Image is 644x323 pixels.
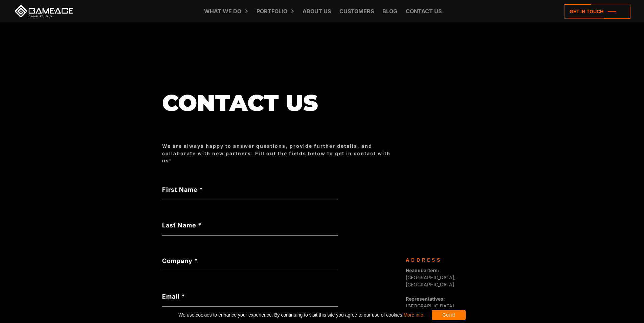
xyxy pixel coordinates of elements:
a: More info [403,312,423,318]
span: We use cookies to enhance your experience. By continuing to visit this site you agree to our use ... [178,310,423,320]
strong: Representatives: [406,296,445,302]
h1: Contact us [162,90,399,115]
div: Address [406,256,477,263]
span: [GEOGRAPHIC_DATA], [GEOGRAPHIC_DATA] [406,267,456,287]
label: Company * [162,256,338,265]
strong: Headquarters: [406,267,439,273]
a: Get in touch [564,4,630,19]
div: We are always happy to answer questions, provide further details, and collaborate with new partne... [162,142,399,164]
label: Last Name * [162,221,338,230]
label: Email * [162,292,338,301]
div: Got it! [432,310,466,320]
label: First Name * [162,185,338,194]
